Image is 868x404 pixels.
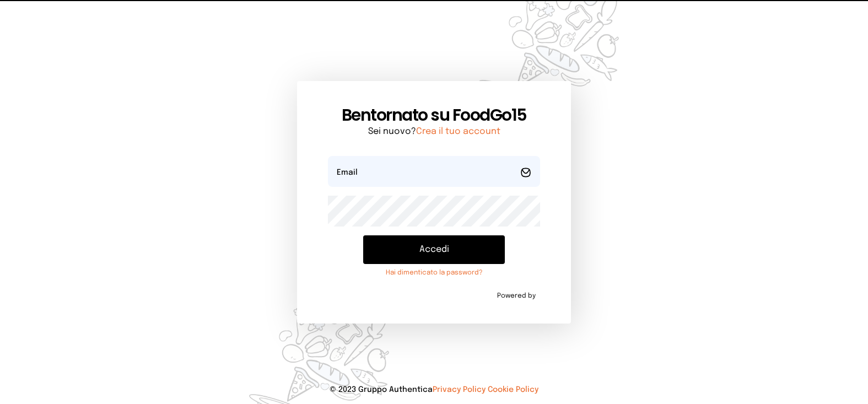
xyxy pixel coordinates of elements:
[363,235,504,264] button: Accedi
[328,105,540,125] h1: Bentornato su FoodGo15
[363,268,504,277] a: Hai dimenticato la password?
[497,292,536,300] span: Powered by
[18,384,850,395] p: © 2023 Gruppo Authentica
[433,386,486,394] a: Privacy Policy
[488,386,538,394] a: Cookie Policy
[416,127,500,136] a: Crea il tuo account
[328,125,540,138] p: Sei nuovo?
